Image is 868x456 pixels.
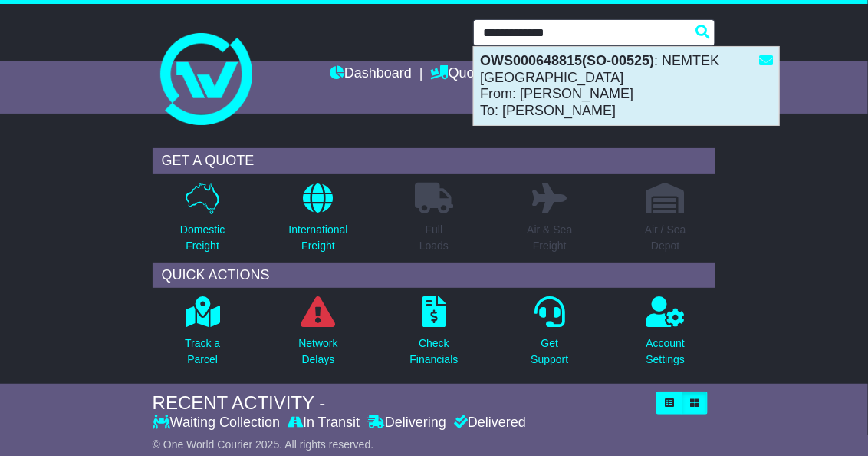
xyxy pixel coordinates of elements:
a: InternationalFreight [288,182,349,263]
div: Waiting Collection [153,415,284,431]
span: © One World Courier 2025. All rights reserved. [153,438,374,451]
div: In Transit [284,415,363,431]
a: DomesticFreight [179,182,225,263]
p: Full Loads [415,222,453,254]
p: Get Support [531,335,568,368]
div: GET A QUOTE [153,148,716,174]
a: NetworkDelays [298,296,338,376]
p: Network Delays [298,335,337,368]
p: Track a Parcel [185,335,220,368]
a: Quote/Book [431,61,521,88]
a: Track aParcel [184,296,221,376]
a: GetSupport [530,296,569,376]
div: Delivered [450,415,526,431]
p: Air / Sea Depot [645,222,686,254]
p: Check Financials [410,335,459,368]
div: : NEMTEK [GEOGRAPHIC_DATA] From: [PERSON_NAME] To: [PERSON_NAME] [474,47,779,125]
p: International Freight [289,222,348,254]
p: Air & Sea Freight [527,222,572,254]
a: CheckFinancials [409,296,459,376]
div: Delivering [363,415,450,431]
strong: OWS000648815(SO-00525) [480,53,654,68]
a: AccountSettings [646,296,686,376]
a: Dashboard [330,61,412,88]
p: Domestic Freight [180,222,225,254]
div: RECENT ACTIVITY - [153,392,649,415]
p: Account Settings [646,335,686,368]
div: QUICK ACTIONS [153,263,716,289]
